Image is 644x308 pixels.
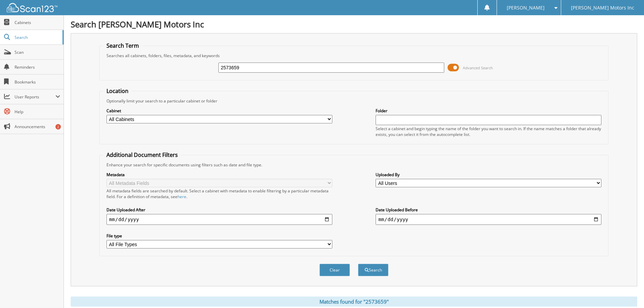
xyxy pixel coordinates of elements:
div: Optionally limit your search to a particular cabinet or folder [103,98,605,104]
span: Bookmarks [15,79,60,85]
label: Folder [376,108,601,114]
div: Searches all cabinets, folders, files, metadata, and keywords [103,53,605,58]
h1: Search [PERSON_NAME] Motors Inc [71,19,637,30]
div: All metadata fields are searched by default. Select a cabinet with metadata to enable filtering b... [106,188,332,199]
a: here [177,194,186,199]
div: Select a cabinet and begin typing the name of the folder you want to search in. If the name match... [376,126,601,137]
input: start [106,214,332,225]
div: Matches found for "2573659" [71,297,637,307]
span: [PERSON_NAME] [507,6,545,10]
div: 2 [55,124,61,129]
legend: Additional Document Filters [103,151,181,159]
button: Search [358,264,388,276]
span: [PERSON_NAME] Motors Inc [571,6,634,10]
label: Cabinet [106,108,332,114]
input: end [376,214,601,225]
span: Cabinets [15,20,60,25]
legend: Search Term [103,42,142,49]
button: Clear [319,264,350,276]
label: Uploaded By [376,172,601,177]
span: User Reports [15,94,55,100]
span: Advanced Search [463,65,493,70]
span: Scan [15,49,60,55]
label: Date Uploaded After [106,207,332,213]
span: Announcements [15,124,60,129]
span: Search [15,34,59,40]
span: Help [15,109,60,115]
img: scan123-logo-white.svg [7,3,57,12]
label: Date Uploaded Before [376,207,601,213]
legend: Location [103,87,132,95]
label: Metadata [106,172,332,177]
label: File type [106,233,332,239]
span: Reminders [15,64,60,70]
div: Enhance your search for specific documents using filters such as date and file type. [103,162,605,168]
